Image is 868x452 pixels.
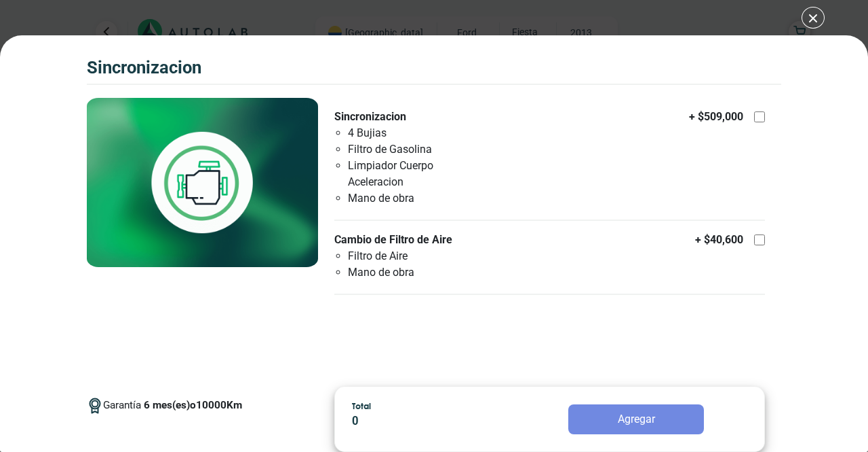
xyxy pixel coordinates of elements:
li: Filtro de Aire [348,248,490,264]
p: Sincronizacion [334,109,490,125]
span: Total [352,400,371,411]
li: 4 Bujias [348,125,490,141]
p: 0 [352,413,505,430]
h3: SINCRONIZACION [87,57,201,78]
span: Garantía [103,398,242,424]
li: Filtro de Gasolina [348,141,490,158]
button: Agregar [568,404,704,434]
li: Mano de obra [348,190,490,207]
li: Mano de obra [348,264,490,281]
p: Cambio de Filtro de Aire [334,232,490,248]
p: 6 mes(es) o 10000 Km [144,398,242,413]
li: Limpiador Cuerpo Aceleracion [348,158,490,190]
